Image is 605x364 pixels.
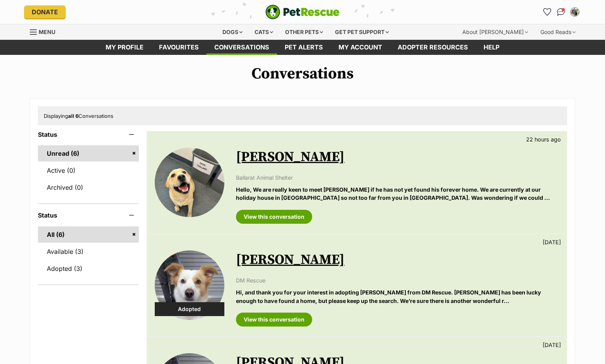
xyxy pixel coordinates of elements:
[38,179,139,196] a: Archived (0)
[557,8,565,16] img: chat-41dd97257d64d25036548639549fe6c8038ab92f7586957e7f3b1b290dea8141.svg
[155,250,224,320] img: Marshall
[236,288,559,305] p: Hi, and thank you for your interest in adopting [PERSON_NAME] from DM Rescue. [PERSON_NAME] has b...
[38,212,139,219] header: Status
[569,6,581,18] button: My account
[236,185,559,202] p: Hello, We are really keen to meet [PERSON_NAME] if he has not yet found his forever home. We are ...
[217,24,248,40] div: Dogs
[541,6,553,18] a: Favourites
[98,40,151,55] a: My profile
[541,6,581,18] ul: Account quick links
[38,226,139,243] a: All (6)
[39,29,55,35] span: Menu
[331,40,390,55] a: My account
[526,135,561,143] p: 22 hours ago
[236,313,312,327] a: View this conversation
[457,24,533,40] div: About [PERSON_NAME]
[155,302,224,316] div: Adopted
[155,148,224,217] img: Ralph
[543,341,561,349] p: [DATE]
[38,131,139,138] header: Status
[265,5,340,19] a: PetRescue
[390,40,476,55] a: Adopter resources
[30,24,61,38] a: Menu
[236,210,312,224] a: View this conversation
[236,173,559,182] p: Ballarat Animal Shelter
[280,24,328,40] div: Other pets
[38,260,139,277] a: Adopted (3)
[151,40,207,55] a: Favourites
[236,276,559,284] p: DM Rescue
[38,243,139,260] a: Available (3)
[543,238,561,246] p: [DATE]
[571,8,579,16] img: Michelle Wyatt profile pic
[24,5,66,19] a: Donate
[236,251,345,269] a: [PERSON_NAME]
[38,145,139,162] a: Unread (6)
[277,40,331,55] a: Pet alerts
[207,40,277,55] a: conversations
[236,148,345,166] a: [PERSON_NAME]
[249,24,279,40] div: Cats
[555,6,567,18] a: Conversations
[476,40,507,55] a: Help
[265,5,340,19] img: logo-e224e6f780fb5917bec1dbf3a21bbac754714ae5b6737aabdf751b685950b380.svg
[38,162,139,179] a: Active (0)
[68,113,79,119] strong: all 6
[44,113,113,119] span: Displaying Conversations
[535,24,581,40] div: Good Reads
[330,24,394,40] div: Get pet support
